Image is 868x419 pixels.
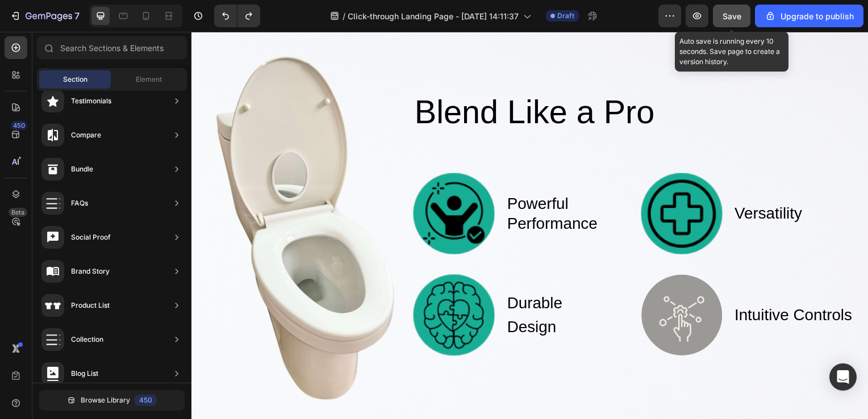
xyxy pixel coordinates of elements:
[71,232,111,243] div: Social Proof
[223,143,305,224] img: gempages_512424047775057032-09871e08-5d16-4c6b-b908-faa575072c2b.png
[71,164,93,175] div: Bundle
[318,164,440,203] p: powerful performance
[723,11,741,21] span: Save
[343,10,345,22] span: /
[223,55,670,107] h2: Blend Like a Pro
[453,143,535,224] img: gempages_512424047775057032-fb37b0f3-c625-40d3-8084-f6421cfcbed0.png
[557,11,574,21] span: Draft
[71,334,103,345] div: Collection
[547,274,669,298] p: intuitive controls
[765,10,854,22] div: Upgrade to publish
[81,395,130,405] span: Browse Library
[135,395,157,406] div: 450
[136,74,162,85] span: Element
[71,368,98,379] div: Blog List
[713,5,750,27] button: Save
[71,198,88,209] div: FAQs
[37,36,187,59] input: Search Sections & Elements
[755,5,863,27] button: Upgrade to publish
[5,5,85,27] button: 7
[71,300,110,311] div: Product List
[11,121,27,130] div: 450
[71,266,110,277] div: Brand Story
[71,95,111,107] div: Testimonials
[71,129,101,141] div: Compare
[348,10,519,22] span: Click-through Landing Page - [DATE] 14:11:37
[829,363,857,391] div: Open Intercom Messenger
[39,390,185,410] button: Browse Library450
[453,245,535,326] img: gempages_512424047775057032-6cb64c2b-f138-4601-b456-a85da3146787.svg
[74,9,80,23] p: 7
[63,74,87,85] span: Section
[547,171,669,195] p: versatility
[318,262,409,309] p: durable design
[191,32,868,419] iframe: Design area
[214,5,260,27] div: Undo/Redo
[9,208,27,217] div: Beta
[223,245,305,326] img: gempages_512424047775057032-d61458ac-2dc3-460a-b65b-900f0ff47061.png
